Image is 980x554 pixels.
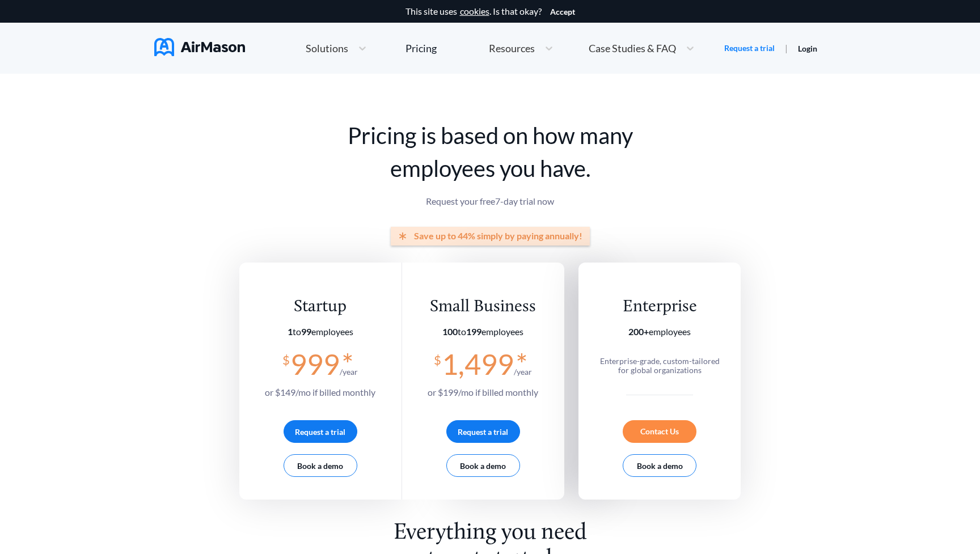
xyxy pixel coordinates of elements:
[798,44,817,53] a: Login
[265,297,375,318] div: Startup
[489,43,535,53] span: Resources
[600,356,720,375] span: Enterprise-grade, custom-tailored for global organizations
[428,297,538,318] div: Small Business
[724,43,775,54] a: Request a trial
[628,326,649,337] b: 200+
[442,326,458,337] b: 100
[589,43,676,53] span: Case Studies & FAQ
[466,326,481,337] b: 199
[239,119,741,185] h1: Pricing is based on how many employees you have.
[550,7,575,16] button: Accept cookies
[442,326,481,337] span: to
[460,6,489,16] a: cookies
[594,327,725,337] section: employees
[442,347,514,381] span: 1,499
[623,454,696,477] button: Book a demo
[594,297,725,318] div: Enterprise
[288,326,311,337] span: to
[284,420,357,443] button: Request a trial
[428,327,538,337] section: employees
[282,348,290,367] span: $
[414,231,582,241] span: Save up to 44% simply by paying annually!
[306,43,348,53] span: Solutions
[265,387,375,397] span: or $ 149 /mo if billed monthly
[428,387,538,397] span: or $ 199 /mo if billed monthly
[288,326,293,337] b: 1
[405,38,437,58] a: Pricing
[239,196,741,206] p: Request your free 7 -day trial now
[301,326,311,337] b: 99
[446,454,520,477] button: Book a demo
[785,43,788,53] span: |
[290,347,340,381] span: 999
[434,348,441,367] span: $
[284,454,357,477] button: Book a demo
[405,43,437,53] div: Pricing
[446,420,520,443] button: Request a trial
[154,38,245,56] img: AirMason Logo
[265,327,375,337] section: employees
[623,420,696,443] div: Contact Us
